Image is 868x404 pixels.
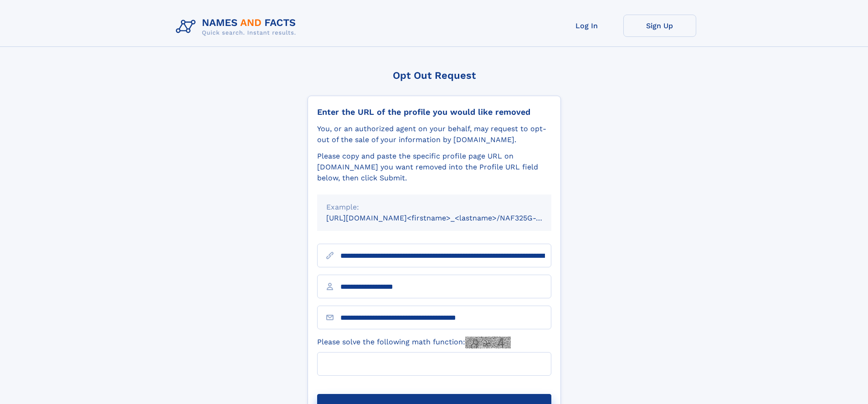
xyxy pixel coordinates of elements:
[308,70,561,81] div: Opt Out Request
[317,337,511,348] label: Please solve the following math function:
[317,123,551,145] div: You, or an authorized agent on your behalf, may request to opt-out of the sale of your informatio...
[172,15,303,39] img: Logo Names and Facts
[317,107,551,117] div: Enter the URL of the profile you would like removed
[326,214,569,222] small: [URL][DOMAIN_NAME]<firstname>_<lastname>/NAF325G-xxxxxxxx
[550,15,623,37] a: Log In
[326,202,542,213] div: Example:
[317,151,551,184] div: Please copy and paste the specific profile page URL on [DOMAIN_NAME] you want removed into the Pr...
[623,15,696,37] a: Sign Up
